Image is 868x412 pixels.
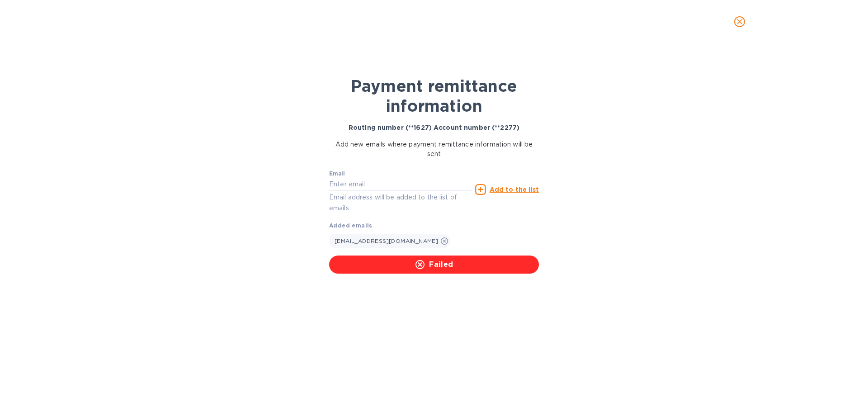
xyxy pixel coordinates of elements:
u: Add to the list [490,186,539,193]
p: Add new emails where payment remittance information will be sent [329,140,539,159]
input: Enter email [329,178,472,191]
span: [EMAIL_ADDRESS][DOMAIN_NAME] [335,237,438,244]
b: Routing number (**1627) Account number (**2277) [349,124,519,131]
div: [EMAIL_ADDRESS][DOMAIN_NAME] [329,234,450,248]
b: Added emails [329,222,373,229]
b: Payment remittance information [351,76,517,116]
button: Failed [329,256,539,274]
button: close [729,11,750,33]
span: Failed [336,259,532,270]
p: Email address will be added to the list of emails [329,192,472,213]
label: Email [329,171,345,176]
